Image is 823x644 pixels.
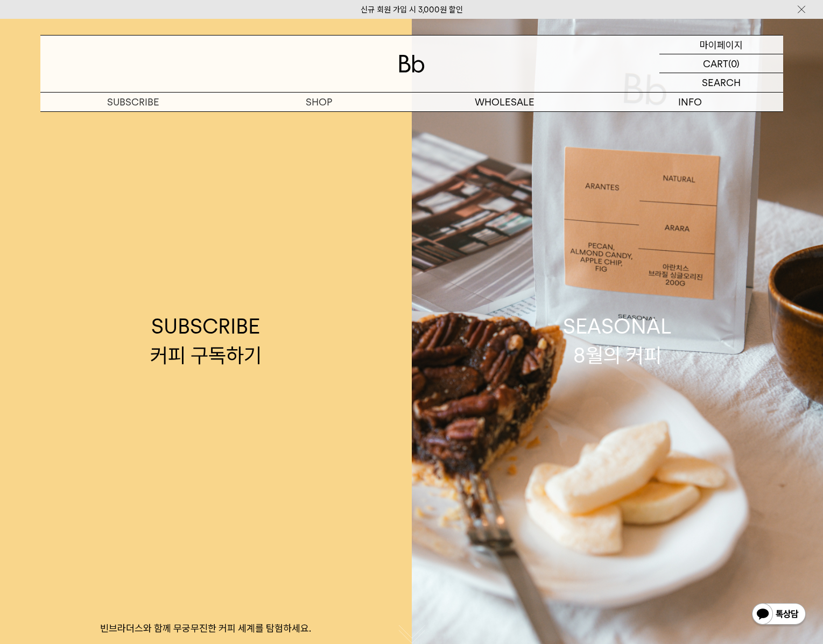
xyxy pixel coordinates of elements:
div: SUBSCRIBE 커피 구독하기 [150,312,262,369]
p: WHOLESALE [412,93,597,111]
a: 마이페이지 [659,36,783,54]
img: 로고 [399,55,425,73]
a: SUBSCRIBE [40,93,226,111]
a: 신규 회원 가입 시 3,000원 할인 [361,5,463,15]
p: 마이페이지 [700,36,743,54]
div: SEASONAL 8월의 커피 [563,312,672,369]
a: CART (0) [659,54,783,73]
img: 카카오톡 채널 1:1 채팅 버튼 [751,602,807,628]
p: (0) [728,54,740,73]
p: INFO [597,93,783,111]
p: CART [703,54,728,73]
p: SEARCH [702,73,741,92]
a: SHOP [226,93,412,111]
